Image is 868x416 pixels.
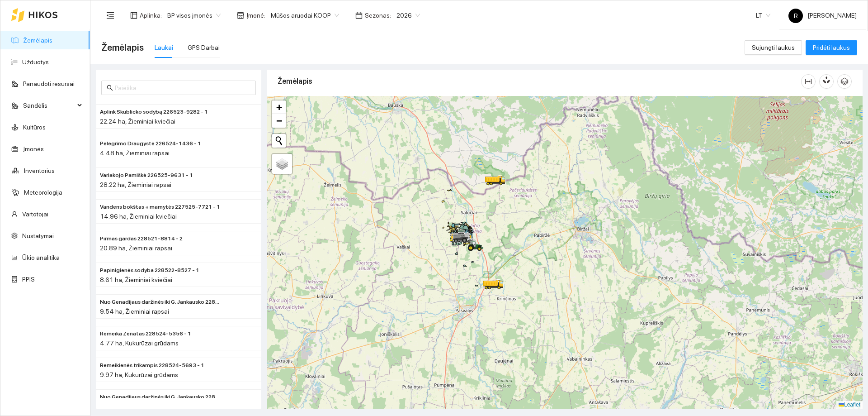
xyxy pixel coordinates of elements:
[100,181,171,188] span: 28.22 ha, Žieminiai rapsai
[396,9,420,22] span: 2026
[246,10,265,20] span: Įmonė :
[107,85,113,91] span: search
[100,139,201,148] span: Pelegrimo Draugystė 226524-1436 - 1
[813,43,850,53] span: Pridėti laukus
[167,9,221,22] span: BP visos įmonės
[272,114,286,128] a: Zoom out
[276,101,282,113] span: +
[100,339,179,347] span: 4.77 ha, Kukurūzai grūdams
[24,189,62,196] a: Meteorologija
[806,44,857,51] a: Pridėti laukus
[106,11,114,19] span: menu-fold
[839,402,860,408] a: Leaflet
[100,118,175,125] span: 22.24 ha, Žieminiai kviečiai
[101,6,119,24] button: menu-fold
[756,9,770,22] span: LT
[22,210,48,218] a: Vartotojai
[23,37,52,44] a: Žemėlapis
[115,83,250,93] input: Paieška
[140,10,162,20] span: Aplinka :
[100,203,220,211] span: Vandens bokštas + mamytės 227525-7721 - 1
[24,167,55,174] a: Inventorius
[23,145,44,153] a: Įmonės
[100,149,170,157] span: 4.48 ha, Žieminiai rapsai
[806,40,857,55] button: Pridėti laukus
[794,9,798,23] span: R
[23,80,75,87] a: Panaudoti resursai
[745,44,802,51] a: Sujungti laukus
[100,330,191,338] span: Remeika Zenatas 228524-5356 - 1
[355,12,363,19] span: calendar
[100,266,199,275] span: Papinigienės sodyba 228522-8527 - 1
[22,232,54,239] a: Nustatymai
[752,43,795,53] span: Sujungti laukus
[22,58,49,66] a: Užduotys
[276,115,282,126] span: −
[100,244,172,252] span: 20.89 ha, Žieminiai rapsai
[100,234,183,243] span: Pirmas gardas 228521-8814 - 2
[272,134,286,148] button: Initiate a new search
[22,254,60,261] a: Ūkio analitika
[272,154,292,174] a: Layers
[100,308,169,315] span: 9.54 ha, Žieminiai rapsai
[100,171,193,180] span: Variakojo Pamiškė 226525-9631 - 1
[801,74,816,89] button: column-width
[100,361,204,370] span: Remeikienės trikampis 228524-5693 - 1
[130,12,137,19] span: layout
[100,298,221,306] span: Nuo Genadijaus daržinės iki G. Jankausko 228522-8527 - 2
[237,12,244,19] span: shop
[100,393,221,402] span: Nuo Genadijaus daržinės iki G. Jankausko 228522-8527 - 4
[100,276,172,283] span: 8.61 ha, Žieminiai kviečiai
[23,96,75,115] span: Sandėlis
[788,12,857,19] span: [PERSON_NAME]
[278,68,801,94] div: Žemėlapis
[23,124,46,131] a: Kultūros
[100,108,208,116] span: Aplink Skublicko sodybą 226523-9282 - 1
[101,40,144,55] span: Žemėlapis
[272,100,286,114] a: Zoom in
[802,78,815,85] span: column-width
[365,10,391,20] span: Sezonas :
[100,371,178,378] span: 9.97 ha, Kukurūzai grūdams
[271,9,339,22] span: Mūšos aruodai KOOP
[188,43,220,53] div: GPS Darbai
[745,40,802,55] button: Sujungti laukus
[22,276,35,283] a: PPIS
[155,43,173,53] div: Laukai
[100,213,177,220] span: 14.96 ha, Žieminiai kviečiai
